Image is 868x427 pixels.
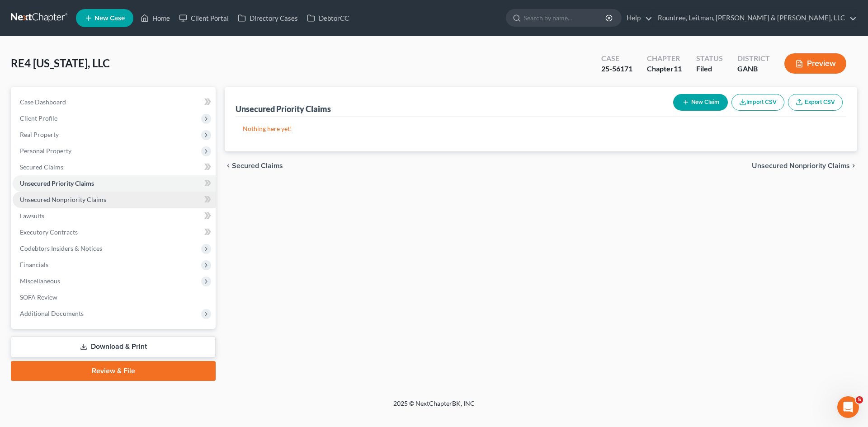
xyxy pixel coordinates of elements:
a: Export CSV [788,94,843,111]
span: 5 [856,396,863,404]
span: Financials [20,261,48,268]
div: Filed [696,64,723,74]
span: 11 [674,64,682,73]
div: 25-56171 [601,64,632,74]
div: Status [696,53,723,64]
a: Help [622,10,652,26]
span: Additional Documents [20,310,84,317]
div: GANB [737,64,770,74]
a: Download & Print [11,336,216,357]
a: Home [136,10,175,26]
a: Unsecured Priority Claims [13,175,216,192]
button: Preview [784,53,846,74]
span: Lawsuits [20,212,44,220]
span: Client Profile [20,114,57,122]
a: Rountree, Leitman, [PERSON_NAME] & [PERSON_NAME], LLC [653,10,857,26]
span: New Case [94,15,125,22]
span: RE4 [US_STATE], LLC [11,56,110,70]
a: Unsecured Nonpriority Claims [13,192,216,208]
div: Chapter [647,64,682,74]
span: Unsecured Nonpriority Claims [20,196,106,203]
input: Search by name... [524,9,607,26]
div: Chapter [647,53,682,64]
span: Case Dashboard [20,98,66,106]
a: Executory Contracts [13,224,216,240]
i: chevron_right [850,162,857,169]
div: Case [601,53,632,64]
a: Client Portal [175,10,233,26]
iframe: Intercom live chat [837,396,859,418]
div: Unsecured Priority Claims [236,103,331,114]
span: Unsecured Priority Claims [20,179,94,187]
a: SOFA Review [13,289,216,305]
span: Secured Claims [20,163,63,171]
span: Codebtors Insiders & Notices [20,244,102,252]
span: Secured Claims [232,162,283,169]
a: Case Dashboard [13,94,216,110]
a: Directory Cases [233,10,302,26]
a: DebtorCC [302,10,354,26]
a: Lawsuits [13,208,216,224]
span: Real Property [20,131,59,138]
span: Unsecured Nonpriority Claims [752,162,850,169]
div: 2025 © NextChapterBK, INC [176,399,692,415]
span: Miscellaneous [20,277,60,285]
p: Nothing here yet! [243,124,839,133]
span: SOFA Review [20,293,57,301]
button: chevron_left Secured Claims [225,162,283,169]
a: Review & File [11,361,216,381]
button: Import CSV [731,94,784,111]
span: Personal Property [20,147,71,155]
div: District [737,53,770,64]
button: Unsecured Nonpriority Claims chevron_right [752,162,857,169]
a: Secured Claims [13,159,216,175]
button: New Claim [673,94,728,111]
span: Executory Contracts [20,228,78,236]
i: chevron_left [225,162,232,169]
